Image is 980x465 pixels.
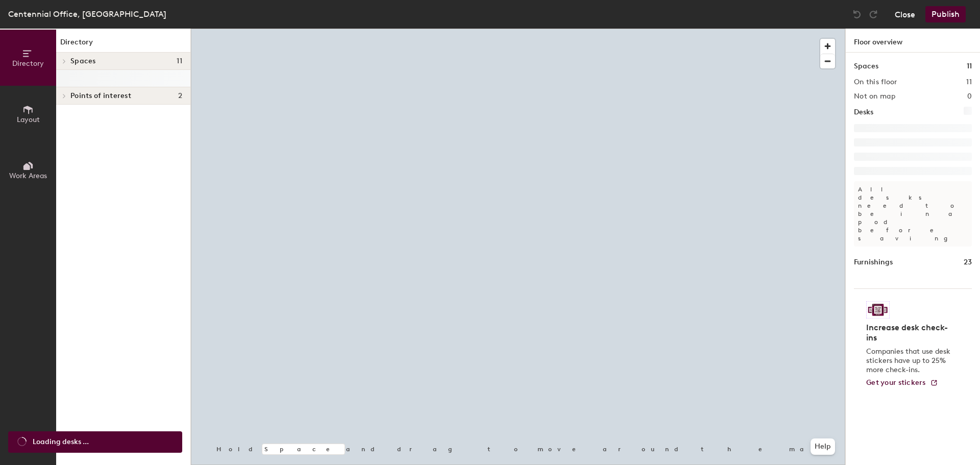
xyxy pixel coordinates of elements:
[811,438,835,455] button: Help
[854,92,895,101] h2: Not on map
[56,37,190,53] h1: Directory
[12,59,44,68] span: Directory
[854,181,972,247] p: All desks need to be in a pod before saving
[70,92,131,100] span: Points of interest
[964,257,972,268] h1: 23
[866,323,953,343] h4: Increase desk check-ins
[178,92,182,100] span: 2
[966,78,972,86] h2: 11
[852,9,862,19] img: Undo
[967,92,972,101] h2: 0
[177,57,182,65] span: 11
[17,115,40,124] span: Layout
[854,257,893,268] h1: Furnishings
[70,57,96,65] span: Spaces
[33,436,89,448] span: Loading desks ...
[967,61,972,72] h1: 11
[866,347,953,375] p: Companies that use desk stickers have up to 25% more check-ins.
[854,61,878,72] h1: Spaces
[846,29,980,53] h1: Floor overview
[866,379,938,387] a: Get your stickers
[925,6,966,22] button: Publish
[854,107,873,118] h1: Desks
[866,301,890,319] img: Sticker logo
[866,378,926,387] span: Get your stickers
[868,9,878,19] img: Redo
[854,78,897,86] h2: On this floor
[895,6,915,22] button: Close
[8,8,166,20] div: Centennial Office, [GEOGRAPHIC_DATA]
[9,172,47,180] span: Work Areas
